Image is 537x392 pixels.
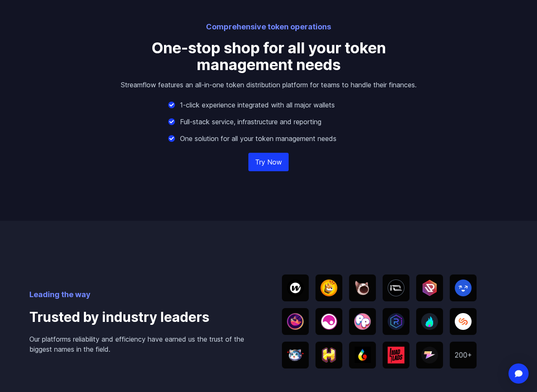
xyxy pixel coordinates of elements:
[388,313,404,330] img: Radyum
[287,313,304,330] img: Whales market
[455,352,472,358] img: 200+
[321,280,337,296] img: BONK
[421,347,438,363] img: Zeus
[29,334,255,354] p: Our platforms reliability and efficiency have earned us the trust of the biggest names in the field.
[388,280,404,296] img: IOnet
[354,313,371,330] img: Pool Party
[180,133,336,144] p: One solution for all your token management needs
[421,280,438,296] img: UpRock
[321,348,337,363] img: Honeyland
[321,313,337,330] img: Elixir Games
[180,117,321,127] p: Full-stack service, infrastructure and reporting
[116,80,421,90] p: Streamflow features an all-in-one token distribution platform for teams to handle their finances.
[248,153,289,171] a: Try Now
[421,313,438,330] img: SolBlaze
[354,347,371,363] img: Turbos
[455,313,472,330] img: Solend
[116,39,421,73] p: One-stop shop for all your token management needs
[455,280,472,296] img: SEND
[388,347,404,363] img: MadLads
[116,21,421,33] p: Comprehensive token operations
[180,100,335,110] p: 1-click experience integrated with all major wallets
[29,307,255,327] h4: Trusted by industry leaders
[287,280,304,296] img: Wornhole
[287,349,304,361] img: WEN
[508,363,529,384] div: Open Intercom Messenger
[29,289,255,301] p: Leading the way
[354,280,371,296] img: Popcat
